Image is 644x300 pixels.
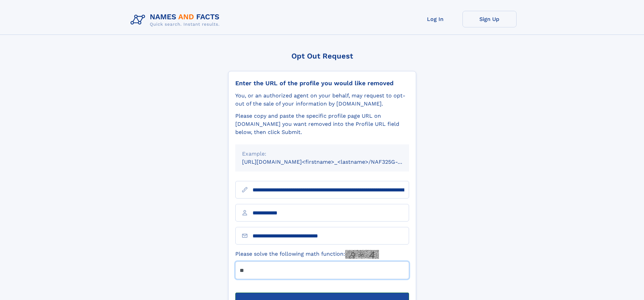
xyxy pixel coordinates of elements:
[235,250,379,259] label: Please solve the following math function:
[235,92,409,108] div: You, or an authorized agent on your behalf, may request to opt-out of the sale of your informatio...
[408,11,462,27] a: Log In
[242,150,402,158] div: Example:
[242,159,422,165] small: [URL][DOMAIN_NAME]<firstname>_<lastname>/NAF325G-xxxxxxxx
[235,79,409,87] div: Enter the URL of the profile you would like removed
[235,112,409,136] div: Please copy and paste the specific profile page URL on [DOMAIN_NAME] you want removed into the Pr...
[462,11,517,27] a: Sign Up
[228,52,416,60] div: Opt Out Request
[128,11,225,29] img: Logo Names and Facts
